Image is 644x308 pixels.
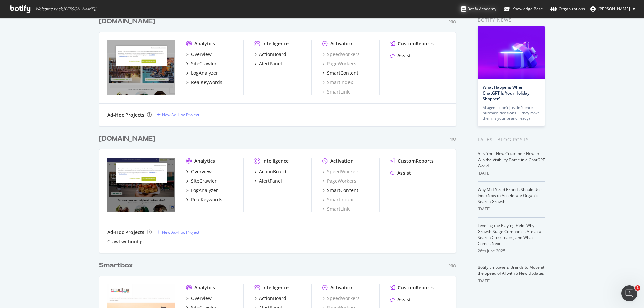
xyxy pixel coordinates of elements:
a: Assist [390,296,411,303]
a: SiteCrawler [186,178,217,184]
div: 26th June 2025 [478,248,545,254]
a: What Happens When ChatGPT Is Your Holiday Shopper? [483,84,529,102]
div: SmartContent [327,70,358,76]
a: SmartLink [322,206,350,212]
div: Intelligence [262,284,289,291]
div: SmartContent [327,187,358,194]
a: Leveling the Playing Field: Why Growth-Stage Companies Are at a Search Crossroads, and What Comes... [478,223,541,246]
a: SmartContent [322,187,358,194]
a: Overview [186,51,212,58]
div: Ad-Hoc Projects [107,112,144,118]
img: bongo.nl [107,40,175,95]
a: New Ad-Hoc Project [157,229,199,235]
a: SmartContent [322,70,358,76]
a: New Ad-Hoc Project [157,112,199,118]
div: LogAnalyzer [191,70,218,76]
div: AlertPanel [259,60,282,67]
div: CustomReports [398,158,434,164]
a: RealKeywords [186,79,222,86]
div: Assist [397,296,411,303]
div: Botify news [478,16,545,24]
div: Ad-Hoc Projects [107,229,144,236]
div: Activation [330,284,354,291]
a: SpeedWorkers [322,51,360,58]
a: SiteCrawler [186,60,217,67]
a: AlertPanel [254,60,282,67]
div: [DATE] [478,206,545,212]
a: CustomReports [390,158,434,164]
a: AlertPanel [254,178,282,184]
div: AlertPanel [259,178,282,184]
div: Overview [191,168,212,175]
a: Crawl without js [107,238,144,245]
a: AI Is Your New Customer: How to Win the Visibility Battle in a ChatGPT World [478,151,545,169]
div: CustomReports [398,284,434,291]
a: [DOMAIN_NAME] [99,17,158,26]
img: bongo.be [107,158,175,212]
span: 1 [635,285,640,291]
iframe: Intercom live chat [621,285,637,301]
div: ActionBoard [259,51,286,58]
div: SiteCrawler [191,178,217,184]
div: SiteCrawler [191,60,217,67]
div: [DOMAIN_NAME] [99,134,155,144]
a: Smartbox [99,261,136,270]
a: Assist [390,52,411,59]
div: Activation [330,40,354,47]
div: Overview [191,295,212,302]
img: What Happens When ChatGPT Is Your Holiday Shopper? [478,26,545,79]
div: [DATE] [478,278,545,284]
a: SmartLink [322,88,350,95]
a: CustomReports [390,284,434,291]
div: RealKeywords [191,79,222,86]
div: Knowledge Base [504,6,543,12]
a: Overview [186,295,212,302]
div: Smartbox [99,261,133,270]
div: Pro [448,263,456,269]
a: [DOMAIN_NAME] [99,134,158,144]
div: Analytics [194,284,215,291]
a: Overview [186,168,212,175]
div: CustomReports [398,40,434,47]
div: ActionBoard [259,295,286,302]
a: ActionBoard [254,295,286,302]
div: Pro [448,19,456,25]
a: PageWorkers [322,60,356,67]
a: Why Mid-Sized Brands Should Use IndexNow to Accelerate Organic Search Growth [478,187,542,204]
div: Intelligence [262,158,289,164]
div: Intelligence [262,40,289,47]
div: Analytics [194,40,215,47]
div: Latest Blog Posts [478,136,545,143]
div: LogAnalyzer [191,187,218,194]
div: Assist [397,52,411,59]
div: AI agents don’t just influence purchase decisions — they make them. Is your brand ready? [483,105,540,121]
div: Activation [330,158,354,164]
a: PageWorkers [322,178,356,184]
a: SmartIndex [322,79,353,86]
a: CustomReports [390,40,434,47]
a: LogAnalyzer [186,187,218,194]
a: SmartIndex [322,196,353,203]
div: New Ad-Hoc Project [162,112,199,118]
div: ActionBoard [259,168,286,175]
div: [DATE] [478,170,545,176]
a: RealKeywords [186,196,222,203]
div: RealKeywords [191,196,222,203]
div: Botify Academy [461,6,496,12]
button: [PERSON_NAME] [585,4,641,14]
a: SpeedWorkers [322,295,360,302]
div: Assist [397,170,411,176]
a: ActionBoard [254,168,286,175]
div: Pro [448,136,456,142]
a: Assist [390,170,411,176]
div: SpeedWorkers [322,168,360,175]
